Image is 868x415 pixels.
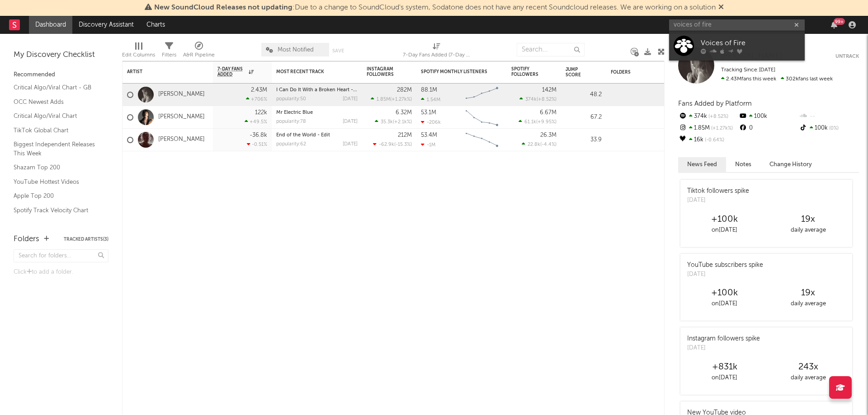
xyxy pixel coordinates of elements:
[766,214,850,225] div: 19 x
[542,142,555,147] span: -4.4 %
[683,298,766,309] div: on [DATE]
[403,50,471,61] div: 7-Day Fans Added (7-Day Fans Added)
[245,119,267,125] div: +49.5 %
[540,132,557,138] div: 26.3M
[721,76,833,82] span: 302k fans last week
[766,373,850,383] div: daily average
[721,67,775,73] span: Tracking Since: [DATE]
[687,187,749,196] div: Tiktok followers spike
[669,19,805,31] input: Search for artists
[760,157,821,172] button: Change History
[162,38,176,65] div: Filters
[251,87,267,93] div: 2.43M
[14,70,108,80] div: Recommended
[396,110,412,116] div: 6.32M
[687,270,763,279] div: [DATE]
[392,97,410,102] span: +1.27k %
[373,141,412,147] div: ( )
[122,50,155,61] div: Edit Columns
[678,111,738,122] div: 374k
[278,47,314,53] span: Most Notified
[394,120,410,125] span: +2.1k %
[678,100,752,107] span: Fans Added by Platform
[14,126,99,135] a: TikTok Global Chart
[542,87,557,93] div: 142M
[403,38,471,65] div: 7-Day Fans Added (7-Day Fans Added)
[14,50,108,61] div: My Discovery Checklist
[14,205,99,215] a: Spotify Track Velocity Chart
[162,50,176,61] div: Filters
[538,120,555,125] span: +9.95 %
[511,66,543,77] div: Spotify Followers
[678,134,738,146] div: 16k
[64,237,108,242] button: Tracked Artists(3)
[375,119,412,125] div: ( )
[683,288,766,298] div: +100k
[14,234,39,245] div: Folders
[421,69,489,75] div: Spotify Monthly Listeners
[217,66,246,77] span: 7-Day Fans Added
[834,18,845,25] div: 99 +
[421,119,441,125] div: -206k
[379,142,394,147] span: -62.9k
[517,43,585,56] input: Search...
[140,16,171,34] a: Charts
[462,106,502,129] svg: Chart title
[687,261,763,270] div: YouTube subscribers spike
[831,21,837,28] button: 99+
[276,119,306,124] div: popularity: 78
[332,48,344,53] button: Save
[701,37,800,48] div: Voices of Fire
[538,97,555,102] span: +8.52 %
[276,88,410,93] a: I Can Do It With a Broken Heart - [PERSON_NAME] Remix
[678,122,738,134] div: 1.85M
[343,142,358,147] div: [DATE]
[29,16,72,34] a: Dashboard
[183,50,215,61] div: A&R Pipeline
[462,129,502,151] svg: Chart title
[525,97,537,102] span: 374k
[738,122,798,134] div: 0
[158,113,205,121] a: [PERSON_NAME]
[127,69,195,75] div: Artist
[710,126,733,131] span: +1.27k %
[377,97,390,102] span: 1.85M
[250,132,267,138] div: -36.8k
[669,31,805,61] a: Voices of Fire
[158,136,205,144] a: [PERSON_NAME]
[14,267,108,278] div: Click to add a folder.
[687,344,760,353] div: [DATE]
[421,132,437,138] div: 53.4M
[14,83,99,93] a: Critical Algo/Viral Chart - GB
[421,110,436,116] div: 53.1M
[276,88,358,93] div: I Can Do It With a Broken Heart - Dombresky Remix
[396,142,410,147] span: -15.3 %
[721,76,776,82] span: 2.43M fans this week
[726,157,760,172] button: Notes
[683,214,766,225] div: +100k
[703,138,724,143] span: -0.64 %
[14,191,99,201] a: Apple Top 200
[766,288,850,298] div: 19 x
[421,97,440,103] div: 1.54M
[14,177,99,187] a: YouTube Hottest Videos
[522,141,557,147] div: ( )
[687,334,760,344] div: Instagram followers spike
[276,133,330,138] a: End of the World - Edit
[255,110,267,116] div: 122k
[72,16,140,34] a: Discovery Assistant
[462,84,502,106] svg: Chart title
[566,89,602,100] div: 48.2
[738,111,798,122] div: 100k
[371,96,412,102] div: ( )
[14,140,99,158] a: Biggest Independent Releases This Week
[687,196,749,205] div: [DATE]
[381,120,393,125] span: 35.3k
[421,87,437,93] div: 88.1M
[398,132,412,138] div: 212M
[683,373,766,383] div: on [DATE]
[397,87,412,93] div: 282M
[683,362,766,373] div: +831k
[519,119,557,125] div: ( )
[766,362,850,373] div: 243 x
